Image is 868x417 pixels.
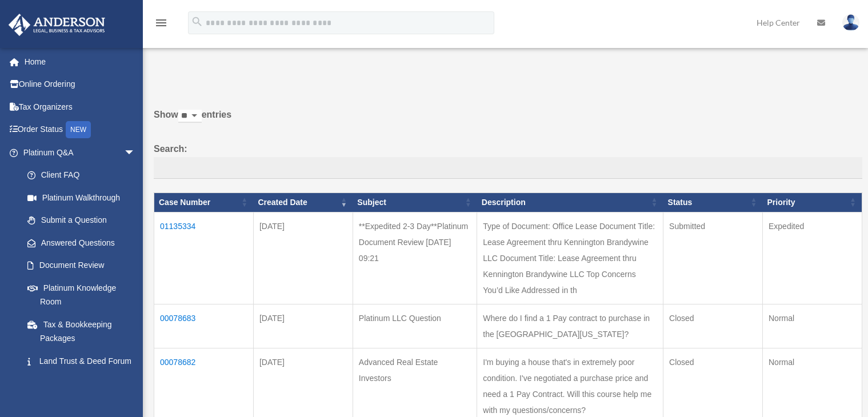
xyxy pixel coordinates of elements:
input: Search: [154,157,862,179]
td: Submitted [663,212,763,304]
label: Search: [154,141,862,179]
i: search [191,15,203,28]
td: [DATE] [253,212,353,304]
td: [DATE] [253,304,353,348]
a: Answered Questions [16,231,141,254]
a: Order StatusNEW [8,118,153,142]
a: Client FAQ [16,164,147,187]
td: Expedited [762,212,862,304]
a: Tax & Bookkeeping Packages [16,313,147,350]
a: Platinum Q&Aarrow_drop_down [8,141,147,164]
th: Case Number: activate to sort column ascending [154,193,254,212]
img: User Pic [842,14,859,31]
a: menu [154,20,168,30]
td: 01135334 [154,212,254,304]
td: **Expedited 2-3 Day**Platinum Document Review [DATE] 09:21 [353,212,477,304]
th: Status: activate to sort column ascending [663,193,763,212]
select: Showentries [178,110,202,123]
a: Submit a Question [16,209,147,232]
td: Platinum LLC Question [353,304,477,348]
th: Priority: activate to sort column ascending [762,193,862,212]
a: Portal Feedback [16,372,147,395]
td: Type of Document: Office Lease Document Title: Lease Agreement thru Kennington Brandywine LLC Doc... [477,212,663,304]
a: Platinum Knowledge Room [16,276,147,313]
i: menu [154,16,168,30]
td: Normal [762,304,862,348]
a: Platinum Walkthrough [16,186,147,209]
span: arrow_drop_down [124,141,147,165]
a: Tax Organizers [8,95,153,118]
td: Where do I find a 1 Pay contract to purchase in the [GEOGRAPHIC_DATA][US_STATE]? [477,304,663,348]
a: Online Ordering [8,73,153,96]
a: Document Review [16,254,147,277]
td: Closed [663,304,763,348]
td: 00078683 [154,304,254,348]
th: Created Date: activate to sort column ascending [253,193,353,212]
th: Subject: activate to sort column ascending [353,193,477,212]
a: Land Trust & Deed Forum [16,350,147,372]
img: Anderson Advisors Platinum Portal [5,14,109,36]
a: Home [8,50,153,73]
div: NEW [66,121,91,138]
th: Description: activate to sort column ascending [477,193,663,212]
label: Show entries [154,107,862,134]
